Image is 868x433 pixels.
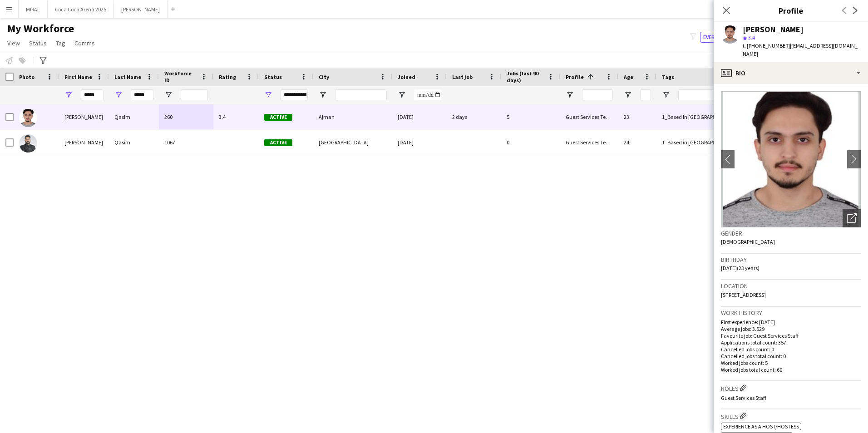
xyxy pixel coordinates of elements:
[723,423,799,430] span: Experience as a Host/Hostess
[164,91,173,99] button: Open Filter Menu
[656,130,759,155] div: 1_Based in [GEOGRAPHIC_DATA], 2_English Level = 3/3 Excellent, [GEOGRAPHIC_DATA]
[714,62,868,84] div: Bio
[114,91,123,99] button: Open Filter Menu
[74,39,95,47] span: Comms
[721,291,766,298] span: [STREET_ADDRESS]
[64,91,73,99] button: Open Filter Menu
[618,130,656,155] div: 24
[392,104,447,129] div: [DATE]
[447,104,501,129] div: 2 days
[560,130,618,155] div: Guest Services Team
[159,104,213,129] div: 260
[507,70,544,84] span: Jobs (last 90 days)
[700,32,748,43] button: Everyone13,044
[398,74,415,80] span: Joined
[743,42,858,57] span: | [EMAIL_ADDRESS][DOMAIN_NAME]
[114,0,168,18] button: [PERSON_NAME]
[219,74,236,80] span: Rating
[721,332,861,339] p: Favourite job: Guest Services Staff
[624,91,632,99] button: Open Filter Menu
[159,130,213,155] div: 1067
[721,411,861,421] h3: Skills
[662,74,674,80] span: Tags
[81,89,104,100] input: First Name Filter Input
[721,383,861,393] h3: Roles
[743,42,790,49] span: t. [PHONE_NUMBER]
[264,74,282,80] span: Status
[264,139,292,146] span: Active
[59,104,109,129] div: [PERSON_NAME]
[52,37,69,49] a: Tag
[335,89,387,100] input: City Filter Input
[264,114,292,121] span: Active
[501,104,560,129] div: 5
[721,319,861,325] p: First experience: [DATE]
[25,37,50,49] a: Status
[392,130,447,155] div: [DATE]
[398,91,406,99] button: Open Filter Menu
[181,89,208,100] input: Workforce ID Filter Input
[721,282,861,290] h3: Location
[501,130,560,155] div: 0
[114,74,141,80] span: Last Name
[56,39,65,47] span: Tag
[109,104,159,129] div: Qasim
[721,229,861,237] h3: Gender
[313,104,392,129] div: Ajman
[721,394,766,401] span: Guest Services Staff
[319,74,329,80] span: City
[721,91,861,227] img: Crew avatar or photo
[19,0,48,18] button: MIRAL
[560,104,618,129] div: Guest Services Team
[7,22,74,35] span: My Workforce
[19,74,35,80] span: Photo
[48,0,114,18] button: Coca Coca Arena 2025
[59,130,109,155] div: [PERSON_NAME]
[29,39,47,47] span: Status
[319,91,327,99] button: Open Filter Menu
[313,130,392,155] div: [GEOGRAPHIC_DATA]
[4,37,24,49] a: View
[721,359,861,366] p: Worked jobs count: 5
[19,134,37,153] img: Ahmed Qasim
[264,91,272,99] button: Open Filter Menu
[582,89,613,100] input: Profile Filter Input
[414,89,441,100] input: Joined Filter Input
[71,37,99,49] a: Comms
[678,89,754,100] input: Tags Filter Input
[38,55,49,66] app-action-btn: Advanced filters
[721,353,861,359] p: Cancelled jobs total count: 0
[662,91,670,99] button: Open Filter Menu
[721,346,861,353] p: Cancelled jobs count: 0
[721,325,861,332] p: Average jobs: 3.529
[624,74,633,80] span: Age
[721,339,861,346] p: Applications total count: 357
[19,109,37,127] img: Ahmed Qasim
[721,265,759,271] span: [DATE] (23 years)
[640,89,651,100] input: Age Filter Input
[131,89,153,100] input: Last Name Filter Input
[566,91,574,99] button: Open Filter Menu
[618,104,656,129] div: 23
[743,25,804,34] div: [PERSON_NAME]
[452,74,473,80] span: Last job
[213,104,259,129] div: 3.4
[748,34,755,41] span: 3.4
[64,74,92,80] span: First Name
[721,256,861,264] h3: Birthday
[7,39,20,47] span: View
[721,309,861,317] h3: Work history
[164,70,197,84] span: Workforce ID
[714,5,868,16] h3: Profile
[109,130,159,155] div: Qasim
[656,104,759,129] div: 1_Based in [GEOGRAPHIC_DATA]/[GEOGRAPHIC_DATA]/Ajman, 2_English Level = 2/3 Good , 4_CCA, 4_CCA A...
[721,238,775,245] span: [DEMOGRAPHIC_DATA]
[721,366,861,373] p: Worked jobs total count: 60
[843,209,861,227] div: Open photos pop-in
[566,74,584,80] span: Profile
